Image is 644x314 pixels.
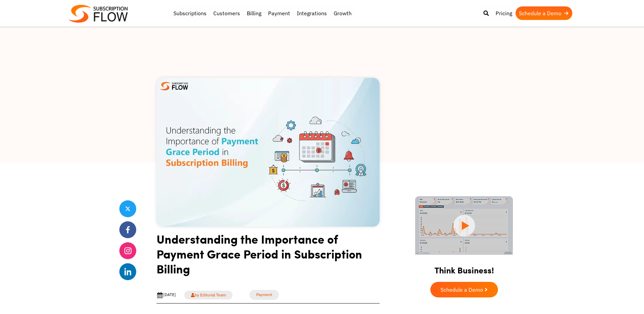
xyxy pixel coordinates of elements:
a: Subscriptions [170,6,210,20]
a: Growth [330,6,355,20]
img: Payment Grace Period [157,78,380,227]
h2: Think Business! [403,257,525,278]
h1: Understanding the Importance of Payment Grace Period in Subscription Billing [157,231,380,281]
img: Subscriptionflow [69,5,128,23]
img: intro video [415,196,513,255]
a: Integrations [293,6,330,20]
span: Schedule a Demo [440,287,483,292]
a: Payment [265,6,293,20]
a: Schedule a Demo [430,282,498,297]
div: [DATE] [157,292,176,298]
a: Schedule a Demo [516,6,572,20]
a: Pricing [492,6,516,20]
a: by Editorial Team [184,291,233,299]
a: Billing [243,6,265,20]
a: Payment [249,290,279,300]
a: Customers [210,6,243,20]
